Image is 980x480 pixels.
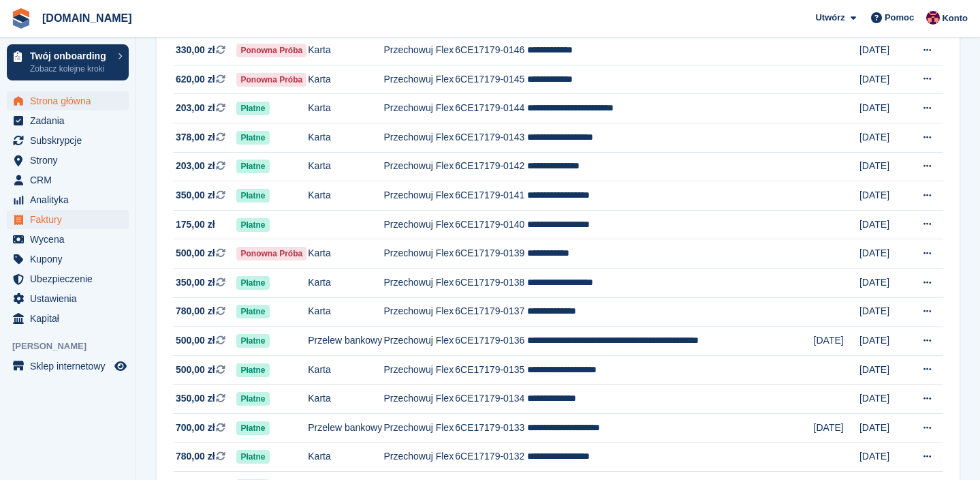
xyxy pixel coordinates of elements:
td: Karta [308,65,383,94]
td: Przechowuj Flex [383,269,455,298]
a: menu [7,170,129,190]
td: Przechowuj Flex [383,65,455,94]
a: menu [7,151,129,170]
td: Karta [308,239,383,269]
td: 6CE17179-0138 [455,269,527,298]
span: Płatne [236,334,269,348]
span: Wycena [30,230,112,249]
td: [DATE] [814,414,859,443]
span: 330,00 zł [176,43,215,57]
span: Faktury [30,210,112,229]
span: Sklep internetowy [30,357,112,376]
td: [DATE] [859,94,914,123]
td: Karta [308,355,383,385]
td: 6CE17179-0134 [455,385,527,414]
td: [DATE] [859,269,914,298]
span: Ustawienia [30,289,112,308]
td: 6CE17179-0133 [455,414,527,443]
td: Karta [308,36,383,65]
td: [DATE] [859,414,914,443]
td: 6CE17179-0141 [455,181,527,211]
a: menu [7,131,129,150]
span: Płatne [236,131,269,145]
span: 500,00 zł [176,333,215,348]
td: [DATE] [859,123,914,153]
span: Strona główna [30,91,112,110]
td: Karta [308,297,383,327]
td: [DATE] [859,152,914,181]
span: Pomoc [885,11,914,25]
td: [DATE] [859,65,914,94]
td: [DATE] [859,36,914,65]
span: Płatne [236,160,269,173]
span: Utwórz [815,11,844,25]
td: Przechowuj Flex [383,239,455,269]
a: Podgląd sklepu [112,358,129,374]
img: Mateusz Kacwin [926,11,940,25]
span: CRM [30,170,112,190]
span: Ponowna próba [236,44,306,57]
td: Przechowuj Flex [383,385,455,414]
a: [DOMAIN_NAME] [37,7,138,29]
td: Przechowuj Flex [383,181,455,211]
a: menu [7,111,129,130]
span: Płatne [236,102,269,115]
td: [DATE] [859,181,914,211]
a: menu [7,357,129,376]
span: 203,00 zł [176,101,215,115]
span: Płatne [236,189,269,202]
img: stora-icon-8386f47178a22dfd0bd8f6a31ec36ba5ce8667c1dd55bd0f319d3a0aa187defe.svg [11,8,31,29]
td: Karta [308,94,383,123]
span: Ponowna próba [236,247,306,260]
td: 6CE17179-0146 [455,36,527,65]
td: Przelew bankowy [308,414,383,443]
p: Twój onboarding [30,51,111,61]
td: Karta [308,269,383,298]
span: Kapitał [30,309,112,328]
td: Karta [308,385,383,414]
td: 6CE17179-0143 [455,123,527,153]
td: Przechowuj Flex [383,355,455,385]
span: [PERSON_NAME] [12,340,136,353]
td: 6CE17179-0140 [455,210,527,239]
td: 6CE17179-0145 [455,65,527,94]
td: [DATE] [859,210,914,239]
span: Ubezpieczenie [30,269,112,288]
span: Płatne [236,276,269,290]
a: menu [7,210,129,229]
td: Przechowuj Flex [383,414,455,443]
td: [DATE] [859,355,914,385]
span: 780,00 zł [176,304,215,318]
span: Strony [30,151,112,170]
span: Płatne [236,363,269,377]
td: [DATE] [859,327,914,356]
span: 350,00 zł [176,188,215,202]
td: Przechowuj Flex [383,210,455,239]
span: 350,00 zł [176,391,215,406]
td: Przelew bankowy [308,327,383,356]
span: Ponowna próba [236,73,306,87]
td: Karta [308,152,383,181]
td: Przechowuj Flex [383,327,455,356]
span: 350,00 zł [176,275,215,290]
span: Subskrypcje [30,131,112,150]
span: 700,00 zł [176,421,215,435]
span: Płatne [236,421,269,435]
td: Przechowuj Flex [383,94,455,123]
td: Przechowuj Flex [383,152,455,181]
span: Zadania [30,111,112,130]
td: [DATE] [859,385,914,414]
span: 780,00 zł [176,449,215,464]
p: Zobacz kolejne kroki [30,63,111,75]
a: Twój onboarding Zobacz kolejne kroki [7,44,129,80]
a: menu [7,309,129,328]
td: Przechowuj Flex [383,297,455,327]
td: [DATE] [859,297,914,327]
a: menu [7,250,129,269]
span: 175,00 zł [176,217,215,232]
td: 6CE17179-0132 [455,442,527,472]
a: menu [7,190,129,209]
td: 6CE17179-0135 [455,355,527,385]
td: Przechowuj Flex [383,123,455,153]
span: Kupony [30,250,112,269]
